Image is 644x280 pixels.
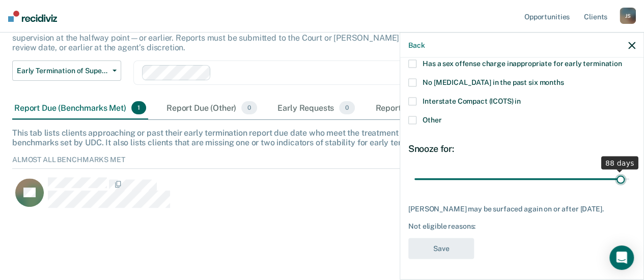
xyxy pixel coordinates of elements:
[408,222,635,230] div: Not eligible reasons:
[601,157,638,170] div: 88 days
[373,97,465,119] div: Report Submitted
[408,41,425,49] button: Back
[423,78,564,86] span: No [MEDICAL_DATA] in the past six months
[12,128,632,147] div: This tab lists clients approaching or past their early termination report due date who meet the t...
[423,97,521,105] span: Interstate Compact (ICOTS) in
[164,97,259,119] div: Report Due (Other)
[339,101,355,114] span: 0
[620,8,636,24] div: J S
[408,143,635,154] div: Snooze for:
[423,116,441,124] span: Other
[12,155,632,169] div: Almost All Benchmarks Met
[609,245,634,270] div: Open Intercom Messenger
[241,101,257,114] span: 0
[12,14,577,53] p: The [US_STATE] Sentencing Commission’s 2025 Adult Sentencing, Release, & Supervision Guidelines e...
[12,177,554,217] div: CaseloadOpportunityCell-256882
[8,11,57,22] img: Recidiviz
[408,238,474,259] button: Save
[12,97,148,119] div: Report Due (Benchmarks Met)
[17,67,108,75] span: Early Termination of Supervision
[408,204,635,213] div: [PERSON_NAME] may be surfaced again on or after [DATE].
[423,59,622,68] span: Has a sex offense charge inappropriate for early termination
[131,101,146,114] span: 1
[275,97,357,119] div: Early Requests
